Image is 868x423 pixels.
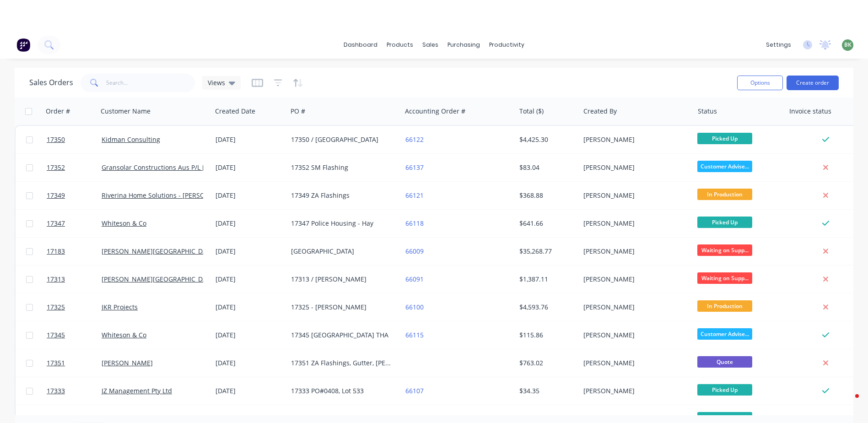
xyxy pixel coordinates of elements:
a: 66009 [405,247,424,255]
div: products [382,38,418,52]
div: [DATE] [216,331,284,340]
span: Quote [697,356,752,368]
div: [PERSON_NAME] [583,275,685,284]
a: 66122 [405,135,424,144]
a: 66106 [405,414,424,423]
div: [PERSON_NAME] [583,247,685,256]
span: 17333 [47,386,65,396]
iframe: Intercom live chat [837,392,859,414]
a: 17325 [47,293,102,321]
div: 17333 PO#0408, Lot 533 [291,386,393,396]
div: [DATE] [216,247,284,256]
a: 66091 [405,275,424,283]
div: [PERSON_NAME] [583,386,685,396]
div: 17351 ZA Flashings, Gutter, [PERSON_NAME] [291,358,393,368]
div: $641.66 [519,219,573,228]
a: 17350 [47,126,102,153]
a: 17347 [47,210,102,237]
input: Search... [106,74,195,92]
a: Kidman Consulting [102,135,160,144]
div: [DATE] [216,191,284,200]
div: [PERSON_NAME] [583,163,685,172]
div: [PERSON_NAME] [583,191,685,200]
div: $83.04 [519,163,573,172]
span: 17345 [47,331,65,340]
a: dashboard [339,38,382,52]
a: 66118 [405,219,424,228]
a: Gransolar Constructions Aus P/L [PERSON_NAME] 0488 901 130 [102,163,296,172]
div: [PERSON_NAME] [583,303,685,312]
div: $115.86 [519,331,573,340]
span: 17352 [47,163,65,172]
a: 66115 [405,331,424,339]
h1: Sales Orders [29,78,73,87]
span: BK [844,41,852,49]
div: productivity [485,38,529,52]
a: Whiteson & Co [102,219,146,228]
a: [PERSON_NAME][GEOGRAPHIC_DATA] [102,275,216,283]
span: In Production [697,189,752,200]
div: [PERSON_NAME] [583,331,685,340]
a: 66121 [405,191,424,200]
a: 17313 [47,266,102,293]
div: $1,387.11 [519,275,573,284]
button: Options [737,76,783,90]
div: 17350 / [GEOGRAPHIC_DATA] [291,135,393,144]
div: $35,268.77 [519,247,573,256]
a: [PERSON_NAME][GEOGRAPHIC_DATA] [102,247,216,255]
div: PO # [291,107,305,116]
div: Created Date [215,107,255,116]
div: Accounting Order # [405,107,465,116]
span: Customer Advise... [697,328,752,340]
div: Status [698,107,717,116]
span: Picked Up [697,384,752,396]
span: 17183 [47,247,65,256]
a: 17333 [47,377,102,405]
span: Picked Up [697,217,752,228]
span: 17347 [47,219,65,228]
div: Order # [46,107,70,116]
span: 17349 [47,191,65,200]
a: 17352 [47,154,102,181]
span: 17350 [47,135,65,144]
span: 17351 [47,358,65,368]
div: Total ($) [519,107,544,116]
a: JKR Projects [102,303,138,311]
a: 66100 [405,303,424,311]
span: In Production [697,300,752,312]
img: Factory [16,38,30,52]
div: $4,425.30 [519,135,573,144]
a: 17349 [47,182,102,209]
div: [DATE] [216,303,284,312]
div: 17345 [GEOGRAPHIC_DATA] THA [291,331,393,340]
a: 66137 [405,163,424,172]
div: 17325 - [PERSON_NAME] [291,303,393,312]
span: 17325 [47,303,65,312]
div: [DATE] [216,163,284,172]
span: Waiting on Supp... [697,244,752,256]
div: 17313 / [PERSON_NAME] [291,275,393,284]
div: $763.02 [519,358,573,368]
div: $4,593.76 [519,303,573,312]
span: 17313 [47,275,65,284]
div: [DATE] [216,135,284,144]
div: 17347 Police Housing - Hay [291,219,393,228]
a: 17351 [47,349,102,377]
span: Views [208,78,225,87]
div: settings [761,38,796,52]
div: [DATE] [216,386,284,396]
div: Created By [583,107,617,116]
a: 17183 [47,238,102,265]
a: 17345 [47,321,102,349]
div: [PERSON_NAME] [583,219,685,228]
div: [DATE] [216,275,284,284]
div: [PERSON_NAME] [583,135,685,144]
div: [PERSON_NAME] [583,358,685,368]
a: Whiteson & Co [102,331,146,339]
span: Waiting on Supp... [697,272,752,284]
div: sales [418,38,443,52]
div: 17352 SM Flashing [291,163,393,172]
div: Invoice status [789,107,831,116]
div: [DATE] [216,219,284,228]
div: $368.88 [519,191,573,200]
